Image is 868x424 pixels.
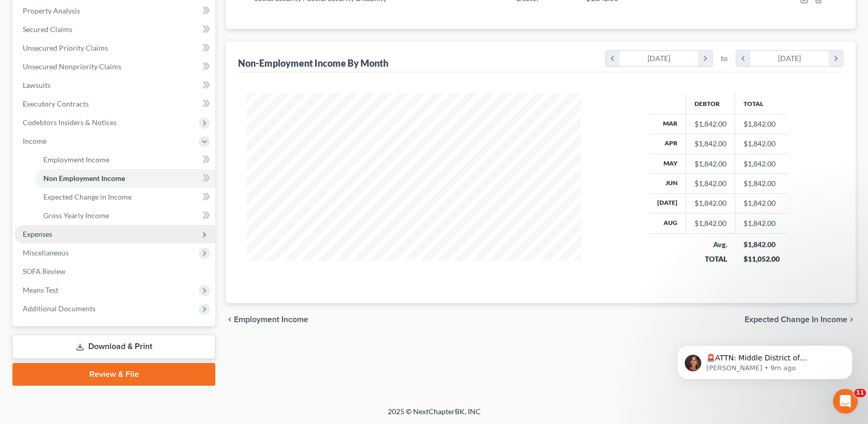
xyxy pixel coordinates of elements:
th: Debtor [686,93,735,114]
div: $1,842.00 [695,159,727,169]
i: chevron_left [606,51,620,66]
div: $11,052.00 [743,254,779,264]
span: Expenses [23,230,52,238]
div: $1,842.00 [743,239,779,250]
span: SOFA Review [23,267,66,276]
span: Employment Income [234,315,308,324]
span: Expected Change in Income [43,192,132,201]
span: Means Test [23,285,58,294]
a: Review & File [12,363,215,386]
td: $1,842.00 [735,174,787,193]
span: Gross Yearly Income [43,211,109,220]
div: Avg. [694,239,727,250]
a: Unsecured Priority Claims [14,39,215,57]
th: Aug [649,214,686,233]
i: chevron_right [847,315,856,324]
iframe: Intercom live chat [833,389,858,414]
div: $1,842.00 [695,218,727,229]
td: $1,842.00 [735,214,787,233]
div: $1,842.00 [695,119,727,129]
span: Non Employment Income [43,174,125,183]
th: Jun [649,174,686,193]
th: May [649,154,686,173]
td: $1,842.00 [735,193,787,213]
span: Employment Income [43,155,109,164]
th: [DATE] [649,193,686,213]
div: $1,842.00 [695,198,727,208]
a: Gross Yearly Income [35,206,215,225]
button: Expected Change in Income chevron_right [745,315,856,324]
i: chevron_right [698,51,712,66]
a: SOFA Review [14,262,215,281]
th: Total [735,93,787,114]
i: chevron_right [829,51,843,66]
div: $1,842.00 [695,139,727,149]
span: Unsecured Priority Claims [23,43,108,52]
span: 11 [854,389,866,397]
a: Lawsuits [14,76,215,95]
td: $1,842.00 [735,154,787,173]
button: chevron_left Employment Income [226,315,308,324]
a: Download & Print [12,335,215,359]
td: $1,842.00 [735,114,787,134]
span: Property Analysis [23,6,80,15]
a: Employment Income [35,150,215,169]
a: Expected Change in Income [35,188,215,206]
span: Secured Claims [23,25,72,34]
span: to [721,53,728,64]
th: Mar [649,114,686,134]
span: Miscellaneous [23,248,69,257]
span: Additional Documents [23,304,96,313]
span: Income [23,137,46,145]
span: Codebtors Insiders & Notices [23,118,117,127]
span: Executory Contracts [23,99,89,108]
iframe: Intercom notifications message [661,324,868,396]
div: [DATE] [620,51,699,66]
i: chevron_left [226,315,234,324]
div: $1,842.00 [695,178,727,189]
td: $1,842.00 [735,134,787,154]
a: Unsecured Nonpriority Claims [14,57,215,76]
span: Unsecured Nonpriority Claims [23,62,121,71]
div: [DATE] [750,51,829,66]
div: TOTAL [694,254,727,264]
a: Property Analysis [14,2,215,20]
a: Non Employment Income [35,169,215,188]
span: Lawsuits [23,81,51,89]
span: Expected Change in Income [745,315,847,324]
i: chevron_left [736,51,750,66]
a: Secured Claims [14,20,215,39]
th: Apr [649,134,686,154]
div: Non-Employment Income By Month [238,57,388,69]
a: Executory Contracts [14,95,215,113]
